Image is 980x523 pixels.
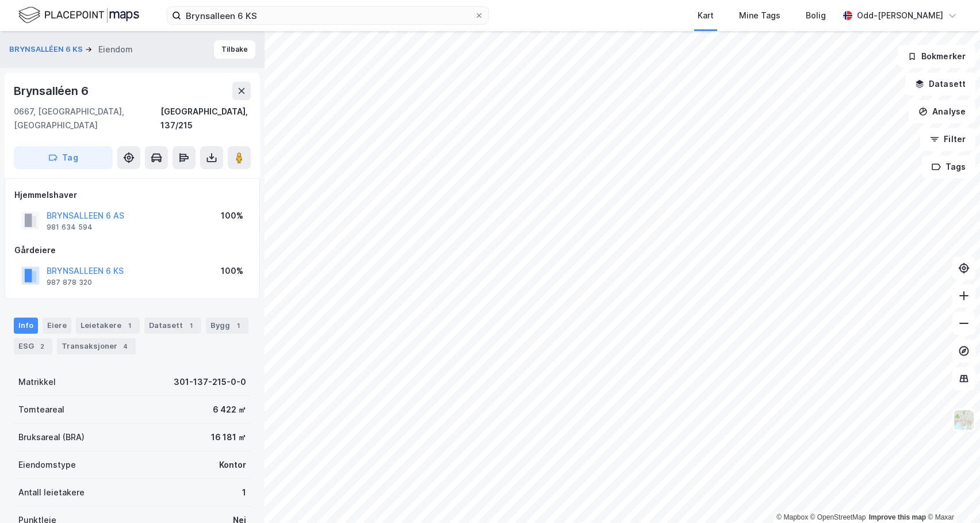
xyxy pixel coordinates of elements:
[214,40,255,59] button: Tilbake
[14,338,52,354] div: ESG
[776,513,808,521] a: Mapbox
[18,5,139,25] img: logo.f888ab2527a4732fd821a326f86c7f29.svg
[857,9,943,22] div: Odd-[PERSON_NAME]
[221,264,243,278] div: 100%
[953,409,975,431] img: Z
[232,320,244,331] div: 1
[14,243,250,257] div: Gårdeiere
[242,486,246,499] div: 1
[174,375,246,389] div: 301-137-215-0-0
[18,486,85,499] div: Antall leietakere
[206,318,248,334] div: Bygg
[922,468,980,523] iframe: Chat Widget
[14,105,160,132] div: 0667, [GEOGRAPHIC_DATA], [GEOGRAPHIC_DATA]
[47,223,93,232] div: 981 634 594
[869,513,926,521] a: Improve this map
[14,82,90,100] div: Brynsalléen 6
[922,155,975,178] button: Tags
[18,458,76,472] div: Eiendomstype
[211,430,246,444] div: 16 181 ㎡
[124,320,135,331] div: 1
[922,468,980,523] div: Kontrollprogram for chat
[920,128,975,151] button: Filter
[698,9,714,22] div: Kart
[14,318,38,334] div: Info
[144,318,201,334] div: Datasett
[806,9,826,22] div: Bolig
[213,403,246,417] div: 6 422 ㎡
[14,188,250,202] div: Hjemmelshaver
[18,375,56,389] div: Matrikkel
[221,209,243,223] div: 100%
[9,44,85,55] button: BRYNSALLÉEN 6 KS
[36,341,48,352] div: 2
[18,430,85,444] div: Bruksareal (BRA)
[739,9,780,22] div: Mine Tags
[898,45,975,68] button: Bokmerker
[181,7,474,24] input: Søk på adresse, matrikkel, gårdeiere, leietakere eller personer
[160,105,251,132] div: [GEOGRAPHIC_DATA], 137/215
[14,146,113,169] button: Tag
[47,278,92,287] div: 987 878 320
[57,338,136,354] div: Transaksjoner
[909,100,975,123] button: Analyse
[185,320,197,331] div: 1
[76,318,140,334] div: Leietakere
[18,403,64,417] div: Tomteareal
[905,72,975,96] button: Datasett
[98,43,133,56] div: Eiendom
[43,318,71,334] div: Eiere
[810,513,866,521] a: OpenStreetMap
[219,458,246,472] div: Kontor
[120,341,131,352] div: 4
